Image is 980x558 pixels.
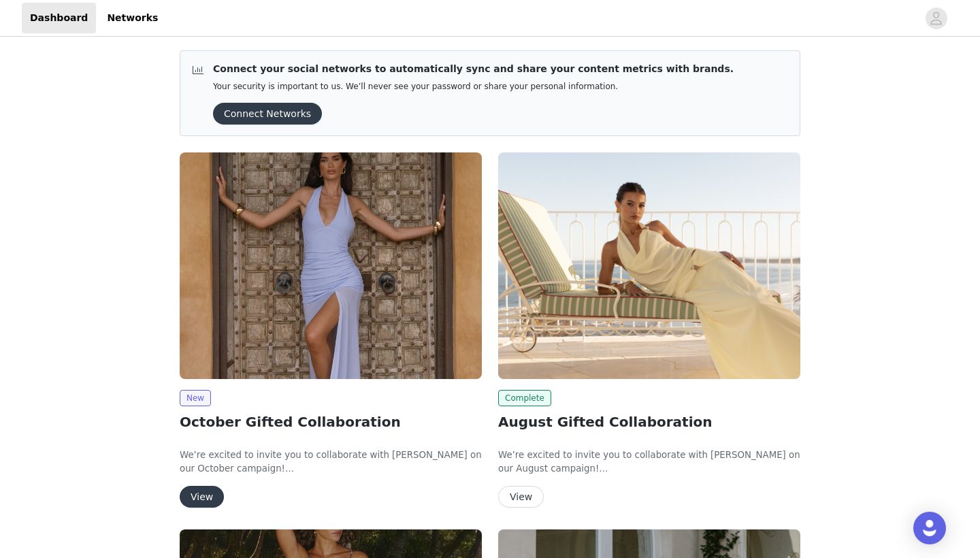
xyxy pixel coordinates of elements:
img: Peppermayo EU [498,152,800,379]
span: We’re excited to invite you to collaborate with [PERSON_NAME] on our August campaign! [498,450,800,474]
span: Complete [498,390,551,406]
a: Networks [99,3,166,33]
img: Peppermayo EU [180,152,482,379]
span: We’re excited to invite you to collaborate with [PERSON_NAME] on our October campaign! [180,450,482,474]
h2: October Gifted Collaboration [180,412,482,432]
div: avatar [930,7,943,29]
a: View [498,492,544,502]
h2: August Gifted Collaboration [498,412,800,432]
div: Open Intercom Messenger [913,512,946,544]
button: View [180,486,224,508]
span: New [180,390,211,406]
p: Connect your social networks to automatically sync and share your content metrics with brands. [213,62,734,76]
p: Your security is important to us. We’ll never see your password or share your personal information. [213,82,734,92]
a: Dashboard [22,3,96,33]
a: View [180,492,224,502]
button: View [498,486,544,508]
button: Connect Networks [213,103,322,125]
